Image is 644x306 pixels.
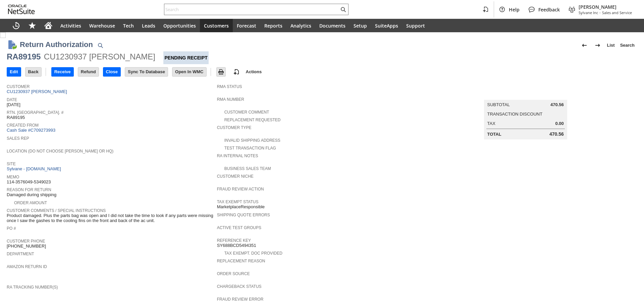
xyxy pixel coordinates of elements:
[217,200,259,204] a: Tax Exempt Status
[7,187,51,192] a: Reason For Return
[7,175,19,179] a: Memo
[200,19,233,32] a: Customers
[217,271,250,276] a: Order Source
[224,166,271,171] a: Business Sales Team
[217,259,265,263] a: Replacement reason
[354,23,367,29] span: Setup
[119,19,138,32] a: Tech
[339,5,347,13] svg: Search
[28,21,36,30] svg: Shortcuts
[52,68,73,76] input: Receive
[138,19,159,32] a: Leads
[260,19,286,32] a: Reports
[217,284,262,289] a: Chargeback Status
[224,110,269,115] a: Customer Comment
[163,51,208,64] div: Pending Receipt
[7,208,106,213] a: Customer Comments / Special Instructions
[406,23,425,29] span: Support
[7,89,69,94] a: CU1230937 [PERSON_NAME]
[7,97,17,102] a: Date
[103,68,120,76] input: Close
[549,131,564,137] span: 470.56
[7,166,63,171] a: Sylvane - [DOMAIN_NAME]
[217,225,261,230] a: Active Test Groups
[7,51,41,62] div: RA89195
[14,201,47,205] a: Order Amount
[290,23,311,29] span: Analytics
[487,132,501,137] a: Total
[7,226,16,231] a: PO #
[7,192,56,198] span: Damaged during shipping
[44,21,52,30] svg: Home
[7,68,21,76] input: Edit
[233,19,260,32] a: Forecast
[217,84,242,89] a: RMA Status
[375,23,398,29] span: SuiteApps
[7,128,55,133] a: Cash Sale #C709273993
[7,102,20,107] span: [DATE]
[163,23,196,29] span: Opportunities
[224,118,281,122] a: Replacement Requested
[20,39,93,50] h1: Return Authorization
[538,6,560,13] span: Feedback
[217,213,270,217] a: Shipping Quote Errors
[618,40,637,51] a: Search
[604,40,618,51] a: List
[25,68,41,76] input: Back
[217,238,251,243] a: Reference Key
[159,19,200,32] a: Opportunities
[8,19,24,32] a: Recent Records
[237,23,256,29] span: Forecast
[315,19,350,32] a: Documents
[402,19,429,32] a: Support
[164,5,339,13] input: Search
[7,84,30,89] a: Customer
[217,204,265,210] span: MarketplaceResponsible
[7,252,34,256] a: Department
[350,19,371,32] a: Setup
[217,187,264,191] a: Fraud Review Action
[56,19,85,32] a: Activities
[7,244,46,249] span: [PHONE_NUMBER]
[89,23,115,29] span: Warehouse
[217,97,244,102] a: RMA Number
[7,239,45,244] a: Customer Phone
[12,21,20,30] svg: Recent Records
[125,68,168,76] input: Sync To Database
[85,19,119,32] a: Warehouse
[579,4,632,10] span: [PERSON_NAME]
[44,51,155,62] div: CU1230937 [PERSON_NAME]
[599,10,601,15] span: -
[7,115,25,120] span: RA89195
[142,23,155,29] span: Leads
[8,5,35,14] svg: logo
[123,23,134,29] span: Tech
[40,19,56,32] a: Home
[509,6,520,13] span: Help
[7,162,16,166] a: Site
[7,149,113,154] a: Location (Do Not Choose [PERSON_NAME] or HQ)
[319,23,345,29] span: Documents
[550,102,564,107] span: 470.56
[217,297,264,302] a: Fraud Review Error
[217,125,252,130] a: Customer Type
[217,68,225,76] img: Print
[243,69,265,74] a: Actions
[217,174,254,179] a: Customer Niche
[264,23,282,29] span: Reports
[286,19,315,32] a: Analytics
[7,136,29,141] a: Sales Rep
[24,19,40,32] div: Shortcuts
[487,102,510,107] a: Subtotal
[7,213,214,223] span: Product damaged. Plus the parts bag was open and I did not take the time to look if any parts wer...
[555,121,563,126] span: 0.00
[602,10,632,15] span: Sales and Service
[487,121,495,126] a: Tax
[172,68,206,76] input: Open In WMC
[96,41,104,49] img: Quick Find
[7,264,47,269] a: Amazon Return ID
[232,68,240,76] img: add-record.svg
[224,251,282,256] a: Tax Exempt. Doc Provided
[594,41,602,49] img: Next
[7,285,58,290] a: RA Tracking Number(s)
